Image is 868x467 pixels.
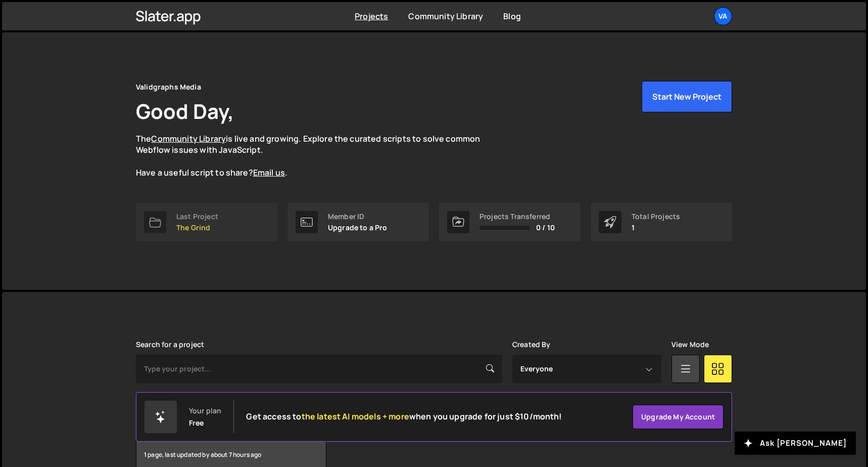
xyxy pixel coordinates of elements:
button: Start New Project [642,81,732,112]
h2: Get access to when you upgrade for just $10/month! [246,412,562,421]
label: Search for a project [136,341,204,349]
button: Ask [PERSON_NAME] [735,432,856,455]
label: View Mode [671,341,709,349]
p: 1 [632,224,680,232]
div: Your plan [189,407,221,415]
div: Projects Transferred [479,213,555,221]
span: 0 / 10 [536,224,555,232]
a: Last Project The Grind [136,203,277,241]
div: Last Project [176,213,218,221]
h1: Good Day, [136,97,234,125]
div: Total Projects [632,213,680,221]
a: Community Library [151,133,226,144]
a: Va [714,7,732,25]
a: Community Library [408,11,483,22]
div: Member ID [328,213,388,221]
label: Created By [512,341,551,349]
a: Projects [355,11,388,22]
span: the latest AI models + more [302,411,409,422]
a: Email us [253,167,285,178]
div: Validgraphs Media [136,81,201,93]
div: Free [189,419,204,427]
p: Upgrade to a Pro [328,224,388,232]
p: The Grind [176,224,218,232]
a: Upgrade my account [633,405,724,429]
input: Type your project... [136,355,502,383]
a: Blog [503,11,521,22]
p: The is live and growing. Explore the curated scripts to solve common Webflow issues with JavaScri... [136,133,500,179]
